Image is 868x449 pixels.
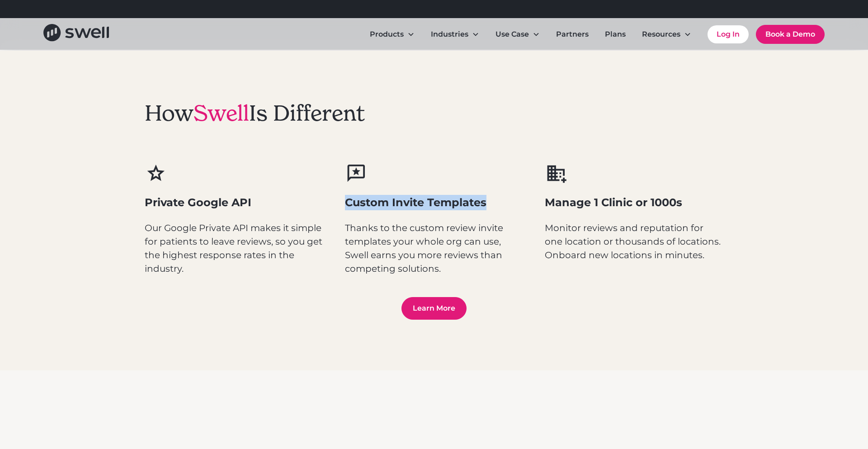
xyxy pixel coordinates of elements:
[431,29,468,40] div: Industries
[424,25,486,43] div: Industries
[193,99,249,127] span: Swell
[635,25,698,43] div: Resources
[708,25,749,43] a: Log In
[598,25,633,43] a: Plans
[495,29,529,40] div: Use Case
[345,195,524,210] h3: Custom Invite Templates
[756,25,825,44] a: Book a Demo
[145,195,323,210] h3: Private Google API
[401,297,467,320] a: Learn More
[145,100,365,127] h2: How Is Different
[549,25,596,43] a: Partners
[43,24,109,44] a: home
[545,195,723,210] h3: Manage 1 Clinic or 1000s
[642,29,680,40] div: Resources
[145,221,323,275] p: Our Google Private API makes it simple for patients to leave reviews, so you get the highest resp...
[545,221,723,262] p: Monitor reviews and reputation for one location or thousands of locations. Onboard new locations ...
[363,25,422,43] div: Products
[488,25,547,43] div: Use Case
[345,221,524,275] p: Thanks to the custom review invite templates your whole org can use, Swell earns you more reviews...
[370,29,404,40] div: Products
